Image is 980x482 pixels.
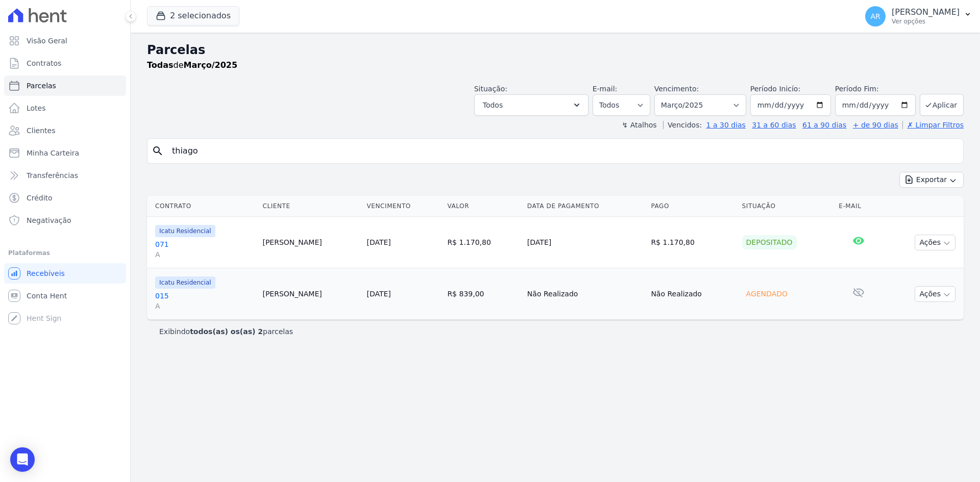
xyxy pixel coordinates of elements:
[155,291,254,311] a: 015A
[258,217,362,268] td: [PERSON_NAME]
[147,60,174,70] strong: Todas
[147,59,237,71] p: de
[857,2,980,31] button: AR [PERSON_NAME] Ver opções
[27,81,56,91] span: Parcelas
[443,268,523,320] td: R$ 839,00
[27,103,46,113] span: Lotes
[258,268,362,320] td: [PERSON_NAME]
[147,196,258,217] th: Contrato
[523,196,647,217] th: Data de Pagamento
[4,75,126,96] a: Parcelas
[474,85,507,93] label: Situação:
[4,120,126,141] a: Clientes
[4,263,126,284] a: Recebíveis
[835,196,882,217] th: E-mail
[27,36,67,46] span: Visão Geral
[443,196,523,217] th: Valor
[835,84,916,94] label: Período Fim:
[647,217,738,268] td: R$ 1.170,80
[4,188,126,208] a: Crédito
[647,268,738,320] td: Não Realizado
[147,41,964,59] h2: Parcelas
[4,143,126,163] a: Minha Carteira
[920,94,964,116] button: Aplicar
[902,121,964,129] a: ✗ Limpar Filtros
[27,125,55,136] span: Clientes
[4,286,126,306] a: Conta Hent
[152,145,164,157] i: search
[147,6,239,26] button: 2 selecionados
[27,58,61,68] span: Contratos
[523,268,647,320] td: Não Realizado
[27,291,67,301] span: Conta Hent
[4,165,126,186] a: Transferências
[443,217,523,268] td: R$ 1.170,80
[647,196,738,217] th: Pago
[654,85,699,93] label: Vencimento:
[752,121,796,129] a: 31 a 60 dias
[4,210,126,231] a: Negativação
[622,121,656,129] label: ↯ Atalhos
[474,94,589,116] button: Todos
[523,217,647,268] td: [DATE]
[10,447,35,472] div: Open Intercom Messenger
[27,215,71,225] span: Negativação
[366,290,390,298] a: [DATE]
[258,196,362,217] th: Cliente
[155,239,254,260] a: 071A
[362,196,443,217] th: Vencimento
[366,238,390,246] a: [DATE]
[184,60,237,70] strong: Março/2025
[853,121,898,129] a: + de 90 dias
[155,276,215,289] span: Icatu Residencial
[483,99,503,111] span: Todos
[915,286,955,302] button: Ações
[899,172,964,188] button: Exportar
[593,85,618,93] label: E-mail:
[915,235,955,250] button: Ações
[27,268,65,278] span: Recebíveis
[166,141,959,161] input: Buscar por nome do lote ou do cliente
[706,121,746,129] a: 1 a 30 dias
[742,235,797,249] div: Depositado
[750,85,800,93] label: Período Inicío:
[155,301,254,311] span: A
[27,193,53,203] span: Crédito
[742,287,792,301] div: Agendado
[738,196,835,217] th: Situação
[27,148,79,158] span: Minha Carteira
[190,327,263,336] b: todos(as) os(as) 2
[8,247,122,259] div: Plataformas
[4,53,126,73] a: Contratos
[155,225,215,237] span: Icatu Residencial
[870,13,880,20] span: AR
[663,121,702,129] label: Vencidos:
[155,249,254,260] span: A
[4,98,126,118] a: Lotes
[159,326,293,337] p: Exibindo parcelas
[892,7,960,17] p: [PERSON_NAME]
[802,121,846,129] a: 61 a 90 dias
[892,17,960,26] p: Ver opções
[4,31,126,51] a: Visão Geral
[27,170,78,181] span: Transferências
